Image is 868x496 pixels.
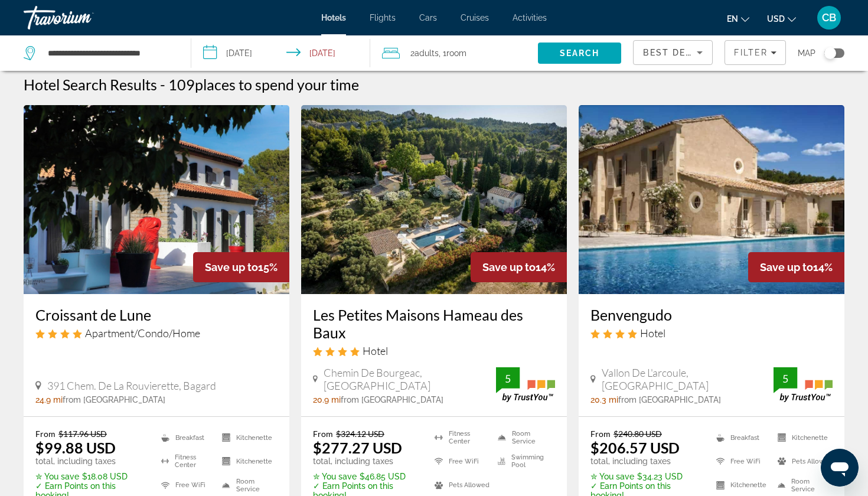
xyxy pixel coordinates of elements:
[710,429,771,446] li: Breakfast
[774,371,797,386] div: 5
[590,327,833,340] div: 4 star Hotel
[439,45,466,61] span: , 1
[58,429,107,439] del: $117.96 USD
[35,472,146,481] p: $18.08 USD
[513,13,547,22] a: Activities
[815,48,844,58] button: Toggle map
[643,45,703,60] mat-select: Sort by
[590,472,634,481] span: ✮ You save
[760,261,813,273] span: Save up to
[336,429,384,439] del: $324.12 USD
[313,472,420,481] p: $46.85 USD
[772,452,833,470] li: Pets Allowed
[560,48,600,58] span: Search
[590,395,618,404] span: 20.3 mi
[85,327,200,340] span: Apartment/Condo/Home
[301,105,567,294] img: Les Petites Maisons Hameau des Baux
[643,48,704,57] span: Best Deals
[538,43,622,64] button: Search
[590,429,611,439] span: From
[216,452,278,470] li: Kitchenette
[35,306,278,324] a: Croissant de Lune
[590,439,680,456] ins: $206.57 USD
[410,45,439,61] span: 2
[590,456,701,466] p: total, including taxes
[35,429,56,439] span: From
[429,452,492,470] li: Free WiFi
[767,14,785,24] span: USD
[160,76,165,93] span: -
[492,452,555,470] li: Swimming Pool
[614,429,662,439] del: $240.80 USD
[370,35,538,71] button: Travelers: 2 adults, 0 children
[313,395,341,404] span: 20.9 mi
[710,477,771,494] li: Kitchenette
[35,395,63,404] span: 24.9 mi
[341,395,443,404] span: from [GEOGRAPHIC_DATA]
[321,13,346,22] a: Hotels
[191,35,371,71] button: Select check in and out date
[748,252,844,282] div: 14%
[814,5,844,30] button: User Menu
[618,395,721,404] span: from [GEOGRAPHIC_DATA]
[710,452,771,470] li: Free WiFi
[725,40,786,65] button: Filters
[429,477,492,494] li: Pets Allowed
[579,105,844,294] img: Benvengudo
[24,76,157,93] h1: Hotel Search Results
[727,14,738,24] span: en
[193,252,289,282] div: 15%
[313,306,555,341] h3: Les Petites Maisons Hameau des Baux
[446,48,466,58] span: Room
[313,439,402,456] ins: $277.27 USD
[155,477,217,494] li: Free WiFi
[155,429,217,446] li: Breakfast
[324,366,496,392] span: Chemin De Bourgeac, [GEOGRAPHIC_DATA]
[35,327,278,340] div: 4 star Apartment
[216,429,278,446] li: Kitchenette
[461,13,489,22] a: Cruises
[370,13,396,22] a: Flights
[419,13,437,22] a: Cars
[496,367,555,402] img: TrustYou guest rating badge
[821,449,859,487] iframe: Bouton de lancement de la fenêtre de messagerie
[216,477,278,494] li: Room Service
[35,439,116,456] ins: $99.88 USD
[313,456,420,466] p: total, including taxes
[47,379,216,392] span: 391 Chem. De La Rouvierette, Bagard
[727,10,749,27] button: Change language
[602,366,774,392] span: Vallon De L'arcoule, [GEOGRAPHIC_DATA]
[168,76,359,93] h2: 109
[205,261,258,273] span: Save up to
[195,76,359,93] span: places to spend your time
[734,48,768,57] span: Filter
[482,261,536,273] span: Save up to
[313,344,555,357] div: 4 star Hotel
[313,429,333,439] span: From
[429,429,492,446] li: Fitness Center
[313,472,357,481] span: ✮ You save
[767,10,796,27] button: Change currency
[63,395,165,404] span: from [GEOGRAPHIC_DATA]
[774,367,833,402] img: TrustYou guest rating badge
[155,452,217,470] li: Fitness Center
[772,429,833,446] li: Kitchenette
[47,44,173,62] input: Search hotel destination
[415,48,439,58] span: Adults
[822,12,836,24] span: CB
[772,477,833,494] li: Room Service
[590,306,833,324] a: Benvengudo
[35,456,146,466] p: total, including taxes
[24,105,289,294] a: Croissant de Lune
[24,2,142,33] a: Travorium
[492,429,555,446] li: Room Service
